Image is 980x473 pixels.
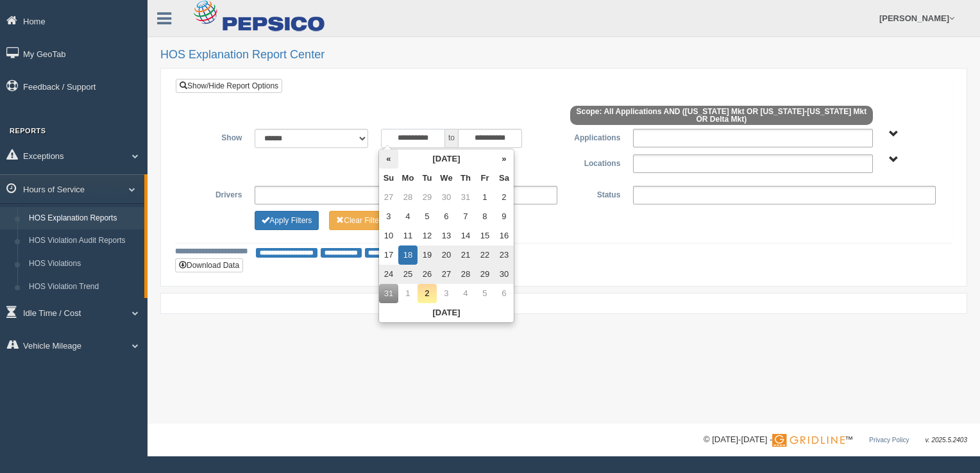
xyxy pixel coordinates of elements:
a: HOS Explanation Reports [23,207,144,230]
td: 18 [398,245,418,265]
td: 1 [475,188,494,207]
label: Drivers [185,186,248,201]
td: 28 [398,188,418,207]
td: 2 [418,284,437,303]
td: 26 [418,265,437,284]
div: © [DATE]-[DATE] - ™ [704,433,967,447]
td: 1 [398,284,418,303]
a: HOS Violation Audit Reports [23,229,144,253]
td: 3 [437,284,456,303]
td: 9 [494,207,514,226]
td: 8 [475,207,494,226]
th: Fr [475,169,494,188]
span: to [445,129,458,148]
td: 30 [494,265,514,284]
td: 29 [475,265,494,284]
td: 22 [475,245,494,265]
th: Tu [418,169,437,188]
td: 21 [456,245,475,265]
td: 4 [398,207,418,226]
td: 27 [379,188,398,207]
td: 20 [437,245,456,265]
a: Privacy Policy [869,436,909,444]
td: 24 [379,265,398,284]
td: 13 [437,226,456,245]
th: » [494,149,514,169]
th: [DATE] [398,149,494,169]
td: 10 [379,226,398,245]
td: 5 [418,207,437,226]
th: « [379,149,398,169]
label: Applications [564,129,627,144]
td: 15 [475,226,494,245]
th: Mo [398,169,418,188]
td: 27 [437,265,456,284]
a: HOS Violations [23,253,144,276]
td: 31 [379,284,398,303]
td: 7 [456,207,475,226]
span: Scope: All Applications AND ([US_STATE] Mkt OR [US_STATE]-[US_STATE] Mkt OR Delta Mkt) [570,106,873,125]
td: 2 [494,188,514,207]
td: 6 [437,207,456,226]
th: Su [379,169,398,188]
th: Sa [494,169,514,188]
td: 12 [418,226,437,245]
td: 3 [379,207,398,226]
h2: HOS Explanation Report Center [160,49,967,62]
td: 31 [456,188,475,207]
button: Change Filter Options [255,211,319,230]
label: Locations [564,154,627,170]
button: Download Data [175,258,243,272]
th: We [437,169,456,188]
th: [DATE] [379,303,514,322]
a: Show/Hide Report Options [176,79,282,93]
a: HOS Violation Trend [23,276,144,299]
label: Status [564,186,627,201]
td: 11 [398,226,418,245]
td: 19 [418,245,437,265]
td: 4 [456,284,475,303]
td: 14 [456,226,475,245]
label: Show [185,129,248,144]
td: 5 [475,284,494,303]
th: Th [456,169,475,188]
td: 29 [418,188,437,207]
td: 25 [398,265,418,284]
td: 6 [494,284,514,303]
td: 28 [456,265,475,284]
td: 23 [494,245,514,265]
td: 30 [437,188,456,207]
button: Change Filter Options [329,211,393,230]
span: v. 2025.5.2403 [925,436,967,444]
td: 17 [379,245,398,265]
img: Gridline [772,434,845,447]
td: 16 [494,226,514,245]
